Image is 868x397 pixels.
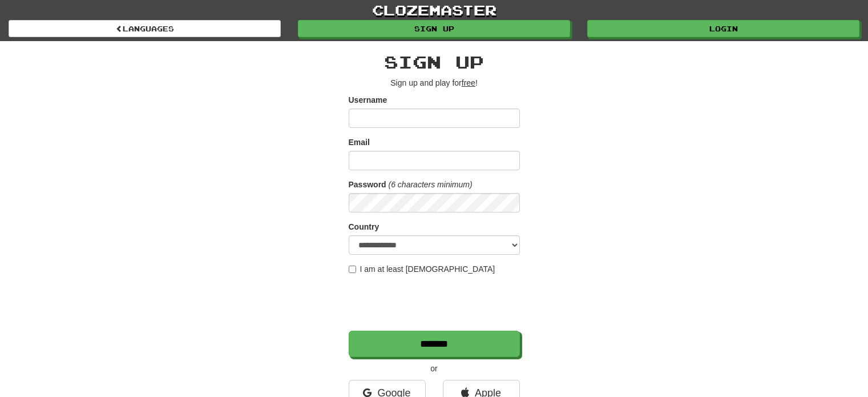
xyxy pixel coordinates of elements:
[349,94,387,106] label: Username
[349,53,520,71] h2: Sign up
[349,221,380,232] label: Country
[349,266,356,273] input: I am at least [DEMOGRAPHIC_DATA]
[389,180,473,189] em: (6 characters minimum)
[462,78,475,87] u: free
[349,363,520,374] p: or
[349,179,386,190] label: Password
[349,263,495,275] label: I am at least [DEMOGRAPHIC_DATA]
[587,20,859,37] a: Login
[349,137,370,148] label: Email
[349,280,522,325] iframe: reCAPTCHA
[298,20,570,37] a: Sign up
[349,77,520,89] p: Sign up and play for !
[9,20,281,37] a: Languages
